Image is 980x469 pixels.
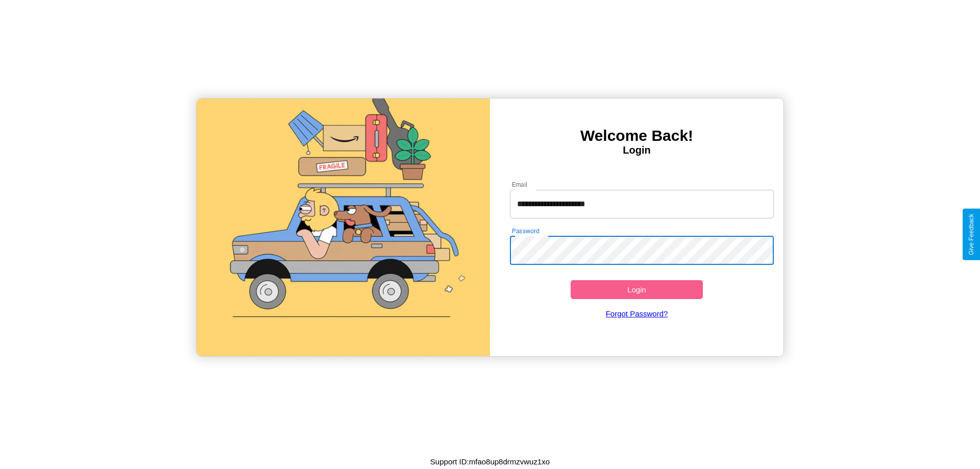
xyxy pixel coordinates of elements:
[505,299,769,328] a: Forgot Password?
[571,280,703,299] button: Login
[197,98,490,356] img: gif
[490,144,783,156] h4: Login
[430,455,550,468] p: Support ID: mfao8up8drmzvwuz1xo
[968,214,975,255] div: Give Feedback
[512,227,539,235] label: Password
[512,180,528,189] label: Email
[490,127,783,144] h3: Welcome Back!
